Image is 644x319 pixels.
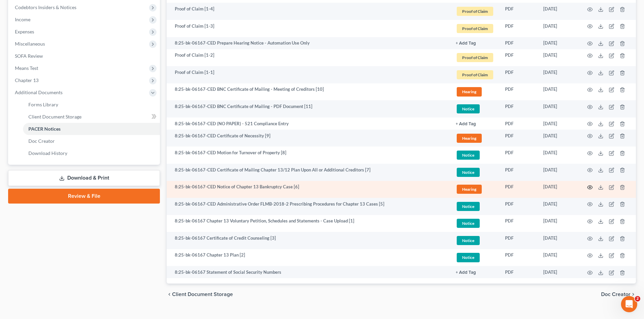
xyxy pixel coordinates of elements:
a: Notice [456,218,494,229]
a: Notice [456,235,494,246]
span: Notice [457,104,480,113]
span: PACER Notices [28,126,61,132]
a: Doc Creator [23,135,160,147]
td: 8:25-bk-06167 Statement of Social Security Numbers [167,266,450,278]
span: SOFA Review [15,53,43,59]
button: chevron_left Client Document Storage [167,292,233,297]
a: SOFA Review [9,50,160,62]
td: PDF [500,198,538,215]
a: Forms Library [23,99,160,111]
span: Chapter 13 [15,77,39,83]
td: 8:25-bk-06167-CED Administrative Order FLMB-2018-2 Prescribing Procedures for Chapter 13 Cases [5] [167,198,450,215]
button: + Add Tag [456,41,476,46]
td: [DATE] [538,3,579,20]
i: chevron_left [167,292,172,297]
a: Hearing [456,184,494,195]
td: PDF [500,49,538,67]
span: Client Document Storage [28,114,81,119]
a: Notice [456,167,494,178]
td: PDF [500,3,538,20]
button: Doc Creator chevron_right [601,292,636,297]
td: 8:25-bk-06167-CED BNC Certificate of Mailing - PDF Document [11] [167,100,450,117]
td: [DATE] [538,37,579,49]
td: 8:25-bk-06167 Chapter 13 Voluntary Petition, Schedules and Statements - Case Upload [1] [167,215,450,232]
span: Notice [457,253,480,262]
td: [DATE] [538,117,579,130]
td: Proof of Claim [1-3] [167,20,450,37]
span: Notice [457,219,480,228]
span: Additional Documents [15,89,63,95]
a: Review & File [8,189,160,204]
td: 8:25-bk-06167-CED Motion for Turnover of Property [8] [167,147,450,164]
a: Proof of Claim [456,52,494,63]
td: [DATE] [538,215,579,232]
a: Hearing [456,133,494,144]
td: Proof of Claim [1-2] [167,49,450,67]
a: + Add Tag [456,269,494,275]
span: Proof of Claim [457,70,493,79]
td: [DATE] [538,83,579,101]
td: 8:25-bk-06167-CED Notice of Chapter 13 Bankruptcy Case [6] [167,181,450,198]
a: Proof of Claim [456,23,494,34]
td: 8:25-bk-06167-CED Certificate of Necessity [9] [167,130,450,147]
td: [DATE] [538,49,579,67]
td: PDF [500,66,538,83]
span: Income [15,17,30,22]
span: Proof of Claim [457,24,493,33]
a: Download & Print [8,170,160,186]
iframe: Intercom live chat [621,296,637,312]
span: 2 [635,296,640,301]
span: Hearing [457,87,482,96]
td: [DATE] [538,130,579,147]
td: 8:25-bk-06167-CED BNC Certificate of Mailing - Meeting of Creditors [10] [167,83,450,101]
a: Client Document Storage [23,111,160,123]
a: Hearing [456,86,494,97]
span: Doc Creator [28,138,55,144]
td: 8:25-bk-06167 Chapter 13 Plan [2] [167,249,450,266]
td: 8:25-bk-06167-CED Prepare Hearing Notice - Automation Use Only [167,37,450,49]
a: Notice [456,103,494,114]
span: Expenses [15,29,34,34]
td: 8:25-bk-06167-CED (NO PAPER) - 521 Compliance Entry [167,117,450,130]
a: Proof of Claim [456,69,494,80]
span: Notice [457,236,480,245]
a: Download History [23,147,160,159]
td: [DATE] [538,66,579,83]
td: Proof of Claim [1-4] [167,3,450,20]
span: Proof of Claim [457,53,493,62]
td: [DATE] [538,181,579,198]
td: PDF [500,20,538,37]
a: Notice [456,150,494,161]
td: PDF [500,117,538,130]
button: + Add Tag [456,122,476,126]
span: Notice [457,168,480,177]
td: PDF [500,181,538,198]
td: [DATE] [538,20,579,37]
td: PDF [500,83,538,101]
td: PDF [500,164,538,181]
a: Notice [456,252,494,263]
span: Means Test [15,65,38,71]
td: PDF [500,37,538,49]
span: Download History [28,150,67,156]
a: Proof of Claim [456,6,494,17]
span: Miscellaneous [15,41,45,47]
span: Notice [457,202,480,211]
td: PDF [500,215,538,232]
td: PDF [500,232,538,249]
span: Hearing [457,185,482,194]
td: PDF [500,100,538,117]
span: Hearing [457,134,482,143]
td: [DATE] [538,266,579,278]
a: Notice [456,201,494,212]
td: PDF [500,249,538,266]
td: [DATE] [538,198,579,215]
td: [DATE] [538,100,579,117]
a: + Add Tag [456,121,494,127]
td: PDF [500,130,538,147]
td: PDF [500,147,538,164]
td: [DATE] [538,164,579,181]
td: 8:25-bk-06167-CED Certificate of Mailing Chapter 13/12 Plan Upon All or Additional Creditors [7] [167,164,450,181]
td: [DATE] [538,232,579,249]
span: Doc Creator [601,292,630,297]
